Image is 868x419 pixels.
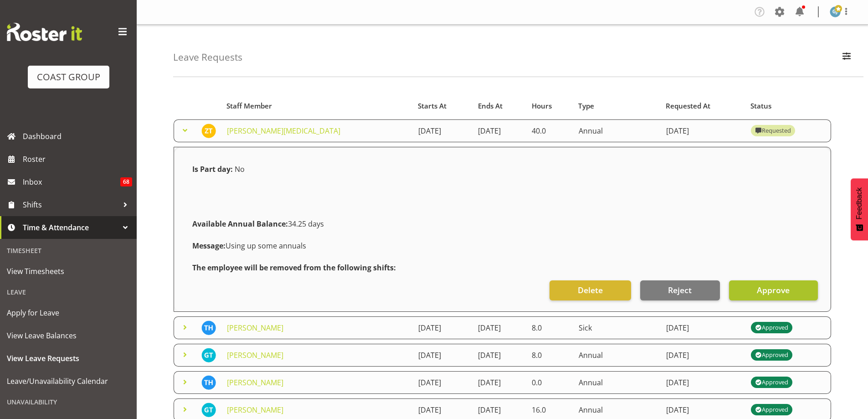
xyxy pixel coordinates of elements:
[2,301,134,324] a: Apply for Leave
[7,306,130,320] span: Apply for Leave
[666,101,710,111] span: Requested At
[473,344,526,367] td: [DATE]
[755,404,788,415] div: Approved
[855,187,863,219] span: Feedback
[2,393,134,411] div: Unavailability
[526,316,573,339] td: 8.0
[526,371,573,394] td: 0.0
[413,344,473,367] td: [DATE]
[755,322,788,333] div: Approved
[2,241,134,260] div: Timesheet
[661,316,745,339] td: [DATE]
[192,263,396,273] strong: The employee will be removed from the following shifts:
[187,213,818,235] div: 34.25 days
[2,324,134,347] a: View Leave Balances
[851,178,868,240] button: Feedback - Show survey
[2,283,134,301] div: Leave
[7,264,130,278] span: View Timesheets
[7,329,130,342] span: View Leave Balances
[473,119,526,142] td: [DATE]
[173,52,242,62] h4: Leave Requests
[201,375,216,390] img: tamahou-hillman9929.jpg
[729,280,818,300] button: Approve
[120,177,132,186] span: 68
[227,126,340,136] a: [PERSON_NAME][MEDICAL_DATA]
[227,378,283,388] a: [PERSON_NAME]
[413,316,473,339] td: [DATE]
[23,152,132,166] span: Roster
[757,284,790,296] span: Approve
[23,175,120,189] span: Inbox
[192,164,233,174] strong: Is Part day:
[473,316,526,339] td: [DATE]
[7,374,130,388] span: Leave/Unavailability Calendar
[532,101,552,111] span: Hours
[573,344,661,367] td: Annual
[573,316,661,339] td: Sick
[235,164,245,174] span: No
[226,101,272,111] span: Staff Member
[661,371,745,394] td: [DATE]
[413,119,473,142] td: [DATE]
[187,235,818,257] div: Using up some annuals
[227,323,283,333] a: [PERSON_NAME]
[668,284,692,296] span: Reject
[23,198,118,212] span: Shifts
[201,348,216,362] img: geoffrey-te-whetu9922.jpg
[578,101,594,111] span: Type
[661,344,745,367] td: [DATE]
[578,284,603,296] span: Delete
[418,101,447,111] span: Starts At
[573,119,661,142] td: Annual
[755,350,788,361] div: Approved
[526,344,573,367] td: 8.0
[2,260,134,283] a: View Timesheets
[2,347,134,370] a: View Leave Requests
[201,403,216,417] img: geoffrey-te-whetu9922.jpg
[192,219,288,229] strong: Available Annual Balance:
[7,23,82,41] img: Rosterit website logo
[640,280,720,300] button: Reject
[23,129,132,143] span: Dashboard
[830,6,841,17] img: gwen-johnston1149.jpg
[201,321,216,335] img: tamahou-hillman9929.jpg
[201,124,216,138] img: zachary-thrush9995.jpg
[526,119,573,142] td: 40.0
[413,371,473,394] td: [DATE]
[227,350,283,360] a: [PERSON_NAME]
[227,405,283,415] a: [PERSON_NAME]
[478,101,503,111] span: Ends At
[750,101,771,111] span: Status
[2,370,134,393] a: Leave/Unavailability Calendar
[755,125,791,136] div: Requested
[7,352,130,365] span: View Leave Requests
[755,377,788,388] div: Approved
[661,119,745,142] td: [DATE]
[573,371,661,394] td: Annual
[473,371,526,394] td: [DATE]
[192,241,226,251] strong: Message:
[37,70,100,84] div: COAST GROUP
[23,221,118,234] span: Time & Attendance
[837,47,856,67] button: Filter Employees
[550,280,631,300] button: Delete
